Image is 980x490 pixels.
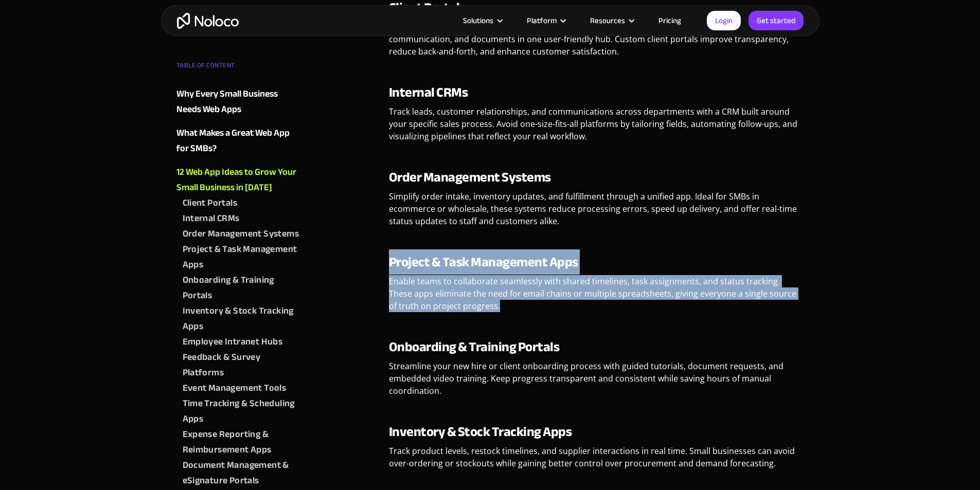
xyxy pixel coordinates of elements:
div: TABLE OF CONTENT [176,58,301,78]
a: Get started [749,11,804,30]
p: Track leads, customer relationships, and communications across departments with a CRM built aroun... [389,105,804,150]
div: Platform [514,14,577,27]
a: Internal CRMs [183,211,301,226]
a: Document Management & eSignature Portals [183,458,301,488]
strong: Project & Task Management Apps [389,249,578,275]
p: Offer a secure self-service experience for your clients. Centralize invoices, project updates, co... [389,21,804,65]
div: Resources [590,14,625,27]
a: 12 Web App Ideas to Grow Your Small Business in [DATE] [176,165,301,195]
strong: Order Management Systems [389,165,551,190]
div: Solutions [450,14,514,27]
p: Enable teams to collaborate seamlessly with shared timelines, task assignments, and status tracki... [389,275,804,320]
a: Pricing [646,14,694,27]
p: Track product levels, restock timelines, and supplier interactions in real time. Small businesses... [389,445,804,477]
a: Inventory & Stock Tracking Apps [183,303,301,334]
a: Login [707,11,741,30]
div: Event Management Tools [183,380,287,396]
a: Order Management Systems [183,226,301,242]
a: Employee Intranet Hubs [183,334,301,350]
strong: Inventory & Stock Tracking Apps [389,419,572,444]
a: Event Management Tools [183,380,301,396]
a: Time Tracking & Scheduling Apps [183,396,301,427]
div: Platform [527,14,557,27]
a: Onboarding & Training Portals [183,273,301,303]
strong: Internal CRMs [389,80,468,105]
p: Simplify order intake, inventory updates, and fulfillment through a unified app. Ideal for SMBs i... [389,190,804,235]
a: home [177,13,239,29]
div: Internal CRMs [183,211,240,226]
p: Streamline your new hire or client onboarding process with guided tutorials, document requests, a... [389,360,804,405]
a: Client Portals [183,195,301,211]
div: Solutions [463,14,493,27]
a: Why Every Small Business Needs Web Apps [176,86,301,117]
div: Order Management Systems [183,226,299,242]
div: Employee Intranet Hubs [183,334,283,350]
a: Project & Task Management Apps [183,242,301,273]
a: Expense Reporting & Reimbursement Apps [183,427,301,458]
a: Feedback & Survey Platforms [183,350,301,380]
a: What Makes a Great Web App for SMBs? [176,125,301,156]
div: Client Portals [183,195,238,211]
strong: Onboarding & Training Portals [389,334,560,359]
div: Resources [577,14,646,27]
